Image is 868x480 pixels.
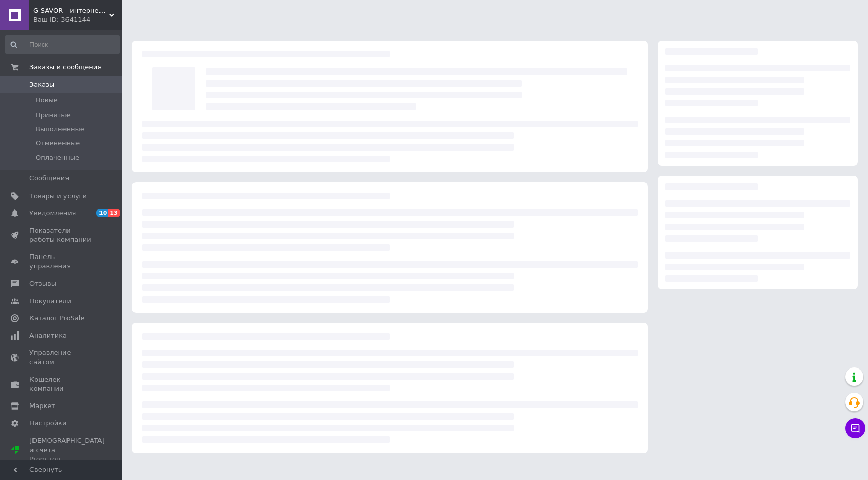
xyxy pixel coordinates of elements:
[29,226,94,244] span: Показатели работы компании
[29,63,102,72] span: Заказы и сообщения
[36,125,84,134] span: Выполненные
[29,80,54,89] span: Заказы
[29,401,55,411] span: Маркет
[29,192,87,201] span: Товары и услуги
[29,209,76,218] span: Уведомления
[845,418,865,438] button: Чат с покупателем
[29,375,94,393] span: Кошелек компании
[29,348,94,366] span: Управление сайтом
[36,139,80,148] span: Отмененные
[29,174,69,183] span: Сообщения
[96,209,108,217] span: 10
[29,331,67,340] span: Аналитика
[29,252,94,271] span: Панель управления
[29,297,71,306] span: Покупатели
[108,209,120,217] span: 13
[36,96,58,105] span: Новые
[29,419,66,428] span: Настройки
[5,35,120,54] input: Поиск
[36,110,71,120] span: Принятые
[36,153,79,162] span: Оплаченные
[33,6,109,15] span: G-SAVOR - интернет-магазин сумок, обуви и аксессуаров
[29,279,56,288] span: Отзывы
[33,15,122,24] div: Ваш ID: 3641144
[29,314,84,323] span: Каталог ProSale
[29,455,105,464] div: Prom топ
[29,436,105,464] span: [DEMOGRAPHIC_DATA] и счета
